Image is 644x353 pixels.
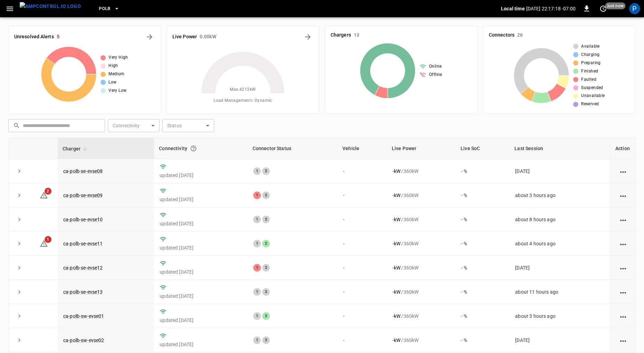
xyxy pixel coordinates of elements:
[619,192,627,199] div: action cell options
[14,263,25,273] button: expand row
[629,3,640,14] div: profile-icon
[108,54,128,61] span: Very High
[63,193,103,198] a: ca-polb-se-evse09
[610,138,635,159] th: Action
[456,232,510,256] td: - %
[338,232,387,256] td: -
[392,264,400,271] p: - kW
[160,317,242,324] p: updated [DATE]
[248,138,338,159] th: Connector Status
[456,280,510,304] td: - %
[253,167,261,175] div: 1
[262,312,270,320] div: 2
[63,265,103,271] a: ca-polb-se-evse12
[262,216,270,223] div: 2
[526,5,576,12] p: [DATE] 22:17:18 -07:00
[619,313,627,320] div: action cell options
[456,138,510,159] th: Live SoC
[172,33,197,41] h6: Live Power
[392,313,450,320] div: / 360 kW
[619,240,627,247] div: action cell options
[14,311,25,321] button: expand row
[14,214,25,225] button: expand row
[510,159,610,183] td: [DATE]
[510,280,610,304] td: about 11 hours ago
[510,207,610,232] td: about 8 hours ago
[63,337,104,343] a: ca-polb-sw-evse02
[354,31,359,39] h6: 13
[392,240,450,247] div: / 360 kW
[619,264,627,271] div: action cell options
[392,313,400,320] p: - kW
[14,190,25,200] button: expand row
[14,238,25,249] button: expand row
[338,328,387,352] td: -
[262,336,270,344] div: 2
[230,86,256,93] span: Max. 4212 kW
[510,138,610,159] th: Last Session
[456,207,510,232] td: - %
[20,2,81,11] img: ampcontrol.io logo
[14,335,25,345] button: expand row
[456,183,510,207] td: - %
[57,33,59,41] h6: 5
[581,85,603,91] span: Suspended
[429,71,442,78] span: Offline
[338,280,387,304] td: -
[581,43,600,50] span: Available
[456,304,510,328] td: - %
[302,31,313,42] button: Energy Overview
[392,192,450,199] div: / 360 kW
[160,172,242,179] p: updated [DATE]
[63,289,103,295] a: ca-polb-se-evse13
[200,33,216,41] h6: 0.00 kW
[144,31,155,42] button: All Alerts
[605,2,626,9] span: just now
[456,328,510,352] td: - %
[160,341,242,348] p: updated [DATE]
[338,304,387,328] td: -
[338,207,387,232] td: -
[262,264,270,272] div: 2
[510,256,610,280] td: [DATE]
[392,337,400,344] p: - kW
[108,87,126,94] span: Very Low
[96,2,122,16] button: PoLB
[581,101,599,108] span: Reserved
[338,183,387,207] td: -
[253,288,261,296] div: 1
[253,192,261,199] div: 1
[619,337,627,344] div: action cell options
[501,5,525,12] p: Local time
[338,138,387,159] th: Vehicle
[338,159,387,183] td: -
[510,232,610,256] td: about 4 hours ago
[63,241,103,246] a: ca-polb-se-evse11
[108,79,116,86] span: Low
[262,288,270,296] div: 2
[187,142,200,155] button: Connection between the charger and our software.
[262,240,270,247] div: 2
[392,192,400,199] p: - kW
[159,142,243,155] div: Connectivity
[517,31,523,39] h6: 26
[160,268,242,275] p: updated [DATE]
[253,240,261,247] div: 1
[214,97,272,104] span: Load Management = Dynamic
[392,337,450,344] div: / 360 kW
[392,216,400,223] p: - kW
[45,236,51,243] span: 1
[619,288,627,295] div: action cell options
[40,192,48,197] a: 2
[456,256,510,280] td: - %
[14,166,25,176] button: expand row
[392,216,450,223] div: / 360 kW
[581,76,596,83] span: Faulted
[429,63,442,70] span: Online
[40,241,48,246] a: 1
[160,196,242,203] p: updated [DATE]
[510,328,610,352] td: [DATE]
[108,62,118,69] span: High
[387,138,456,159] th: Live Power
[456,159,510,183] td: - %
